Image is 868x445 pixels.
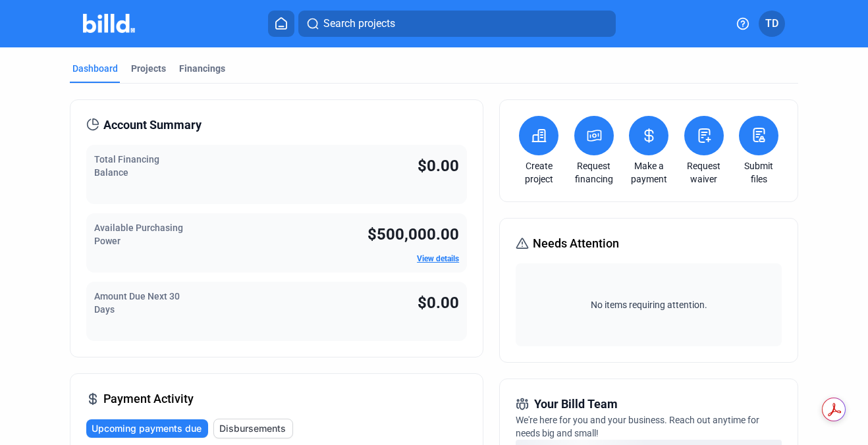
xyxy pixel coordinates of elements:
a: Create project [516,159,562,186]
span: Available Purchasing Power [94,222,183,246]
span: Search projects [323,16,395,32]
span: $0.00 [418,294,459,312]
div: Financings [179,62,225,75]
span: Total Financing Balance [94,154,159,178]
button: TD [759,11,785,37]
span: Needs Attention [533,234,619,253]
span: Your Billd Team [534,395,618,413]
button: Upcoming payments due [86,419,208,438]
button: Disbursements [213,419,293,438]
span: $500,000.00 [367,225,459,244]
div: Dashboard [72,62,118,75]
img: Billd Company Logo [83,14,135,33]
a: Request waiver [681,159,727,186]
button: Search projects [298,11,616,37]
span: TD [765,16,778,32]
span: We're here for you and your business. Reach out anytime for needs big and small! [516,415,759,438]
span: Amount Due Next 30 Days [94,291,180,315]
a: Make a payment [626,159,672,186]
a: View details [417,254,459,263]
a: Request financing [571,159,617,186]
span: Account Summary [103,116,202,134]
div: Projects [131,62,166,75]
span: Payment Activity [103,390,194,408]
span: $0.00 [418,157,459,175]
span: Disbursements [219,422,286,435]
span: Upcoming payments due [92,422,202,435]
a: Submit files [736,159,782,186]
span: No items requiring attention. [521,298,776,311]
